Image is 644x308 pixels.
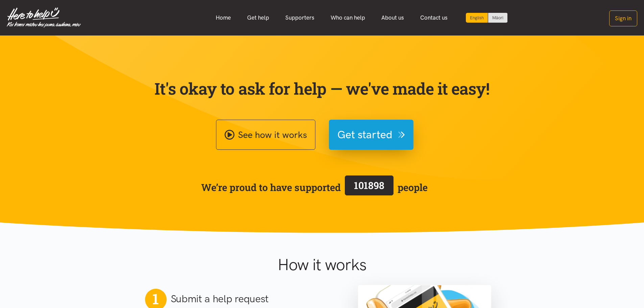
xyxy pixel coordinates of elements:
p: It's okay to ask for help — we've made it easy! [153,79,491,98]
span: 1 [152,290,159,308]
a: Who can help [323,10,373,25]
span: 101898 [354,179,384,192]
button: Sign in [609,10,637,26]
a: 101898 [341,174,398,200]
div: Current language [466,13,488,23]
a: Get help [239,10,277,25]
img: Home [7,7,81,28]
div: Language toggle [466,13,508,23]
a: See how it works [216,120,315,150]
h2: Submit a help request [171,292,269,306]
a: About us [373,10,412,25]
h1: How it works [212,255,432,275]
button: Get started [329,120,413,150]
span: Get started [337,126,392,143]
span: We’re proud to have supported people [201,174,428,200]
a: Switch to Te Reo Māori [488,13,507,23]
a: Home [208,10,239,25]
a: Supporters [277,10,323,25]
a: Contact us [412,10,456,25]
